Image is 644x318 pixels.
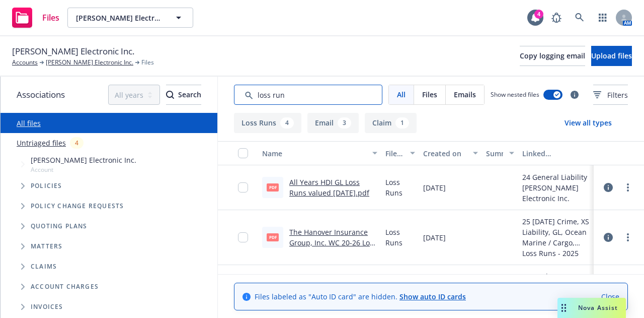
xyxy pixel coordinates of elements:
div: Tree Example [1,153,217,317]
div: 1 [395,117,409,129]
span: Show nested files [491,90,539,99]
span: [DATE] [423,182,446,193]
button: Loss Runs [234,113,301,133]
span: Quoting plans [31,223,88,229]
span: Emails [454,89,476,100]
input: Toggle Row Selected [238,182,248,193]
span: Copy logging email [520,51,585,60]
button: File type [381,141,419,165]
button: Linked associations [518,141,594,165]
div: File type [385,148,404,159]
button: Copy logging email [520,46,585,66]
span: Filters [607,90,628,100]
a: [PERSON_NAME] Electronic Inc. [46,58,133,67]
a: Show auto ID cards [399,292,466,301]
a: Close [601,291,619,302]
span: Files [141,58,154,67]
a: All files [17,118,41,128]
span: Associations [17,88,65,101]
input: Select all [238,148,248,158]
span: Filters [593,90,628,100]
svg: Search [166,91,174,99]
span: Account [31,165,136,174]
div: 24 General Liability [522,172,590,182]
div: 25 Workers' Compensation [522,271,590,292]
span: Loss Runs [385,227,415,248]
input: Search by keyword... [234,85,382,105]
button: Nova Assist [557,298,626,318]
span: Upload files [591,51,632,60]
div: Drag to move [557,298,570,318]
button: Email [307,113,359,133]
button: Name [258,141,381,165]
span: Policies [31,183,62,189]
button: Claim [365,113,417,133]
a: Untriaged files [17,138,66,148]
span: Matters [31,243,62,249]
div: Loss Runs - 2025 [522,248,590,259]
div: Summary [486,148,503,159]
a: Accounts [12,58,38,67]
button: Upload files [591,46,632,66]
div: Search [166,85,201,104]
div: 25 [DATE] Crime, XS Liability, GL, Ocean Marine / Cargo, Cyber, Auto, Property, EPL, Aviation Lia... [522,216,590,248]
a: more [622,231,634,243]
span: All [397,89,406,100]
input: Toggle Row Selected [238,232,248,242]
span: Files [42,14,59,22]
a: Report a Bug [546,8,567,28]
div: [PERSON_NAME] Electronic Inc. [522,182,590,204]
span: Account charges [31,284,99,290]
button: Filters [593,85,628,105]
a: Search [570,8,590,28]
a: more [622,181,634,194]
div: 4 [534,10,543,19]
span: Policy change requests [31,203,124,209]
button: Created on [419,141,482,165]
span: Loss Runs [385,177,415,198]
div: 3 [338,117,351,129]
span: [DATE] [423,232,446,243]
span: pdf [267,233,279,241]
span: Nova Assist [578,303,618,312]
button: View all types [548,113,628,133]
div: 4 [280,117,294,129]
div: Linked associations [522,148,590,159]
button: Summary [482,141,518,165]
a: All Years HDI GL Loss Runs valued [DATE].pdf [289,177,369,198]
a: Switch app [593,8,613,28]
a: The Hanover Insurance Group, Inc. WC 20-26 Loss Runs - Valued [DATE].pdf [289,227,377,258]
span: pdf [267,183,279,191]
div: Created on [423,148,467,159]
a: Files [8,4,63,32]
span: Files [422,89,437,100]
button: [PERSON_NAME] Electronic Inc. [67,8,193,28]
span: [PERSON_NAME] Electronic Inc. [76,13,163,23]
span: [PERSON_NAME] Electronic Inc. [12,45,134,58]
button: SearchSearch [166,85,201,105]
span: Claims [31,264,57,270]
span: Files labeled as "Auto ID card" are hidden. [255,291,466,302]
span: [PERSON_NAME] Electronic Inc. [31,155,136,165]
div: Name [262,148,366,159]
div: 4 [70,137,84,149]
span: Invoices [31,304,63,310]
